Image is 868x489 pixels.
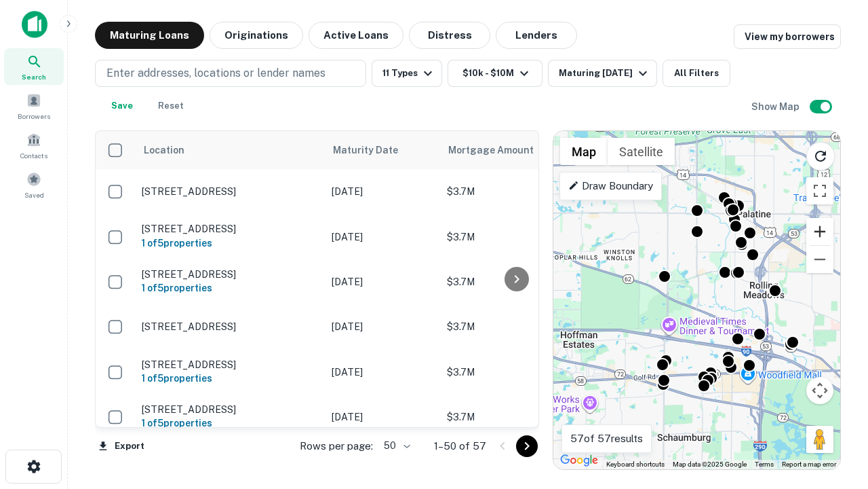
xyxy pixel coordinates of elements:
p: Rows per page: [300,438,373,454]
img: capitalize-icon.png [22,11,47,38]
button: Go to next page [516,435,538,457]
h6: 1 of 5 properties [142,416,318,431]
p: [DATE] [332,274,433,289]
button: Maturing Loans [95,22,204,49]
span: Contacts [20,150,47,161]
th: Location [135,131,325,169]
p: 1–50 of 57 [434,438,486,454]
button: Reset [149,92,193,120]
p: 57 of 57 results [570,431,643,447]
button: Toggle fullscreen view [806,177,833,204]
p: $3.7M [447,410,583,424]
p: [DATE] [332,230,433,244]
p: $3.7M [447,184,583,199]
p: $3.7M [447,274,583,289]
button: Map camera controls [806,377,833,404]
a: View my borrowers [734,24,841,49]
h6: Show Map [751,99,802,114]
span: Saved [24,189,44,200]
p: $3.7M [447,230,583,244]
p: [DATE] [332,410,433,424]
span: Borrowers [18,111,50,122]
p: [STREET_ADDRESS] [142,359,318,371]
div: 50 [378,436,412,456]
p: [DATE] [332,365,433,380]
a: Borrowers [4,88,64,124]
p: $3.7M [447,319,583,334]
div: 0 0 [553,131,840,469]
span: Map data ©2025 Google [673,460,747,468]
span: Maturity Date [333,142,416,158]
button: Enter addresses, locations or lender names [95,60,366,87]
th: Mortgage Amount [440,131,589,169]
button: Zoom out [806,246,833,273]
a: Saved [4,166,64,203]
p: Draw Boundary [568,178,653,194]
button: $10k - $10M [448,60,542,87]
p: [STREET_ADDRESS] [142,268,318,280]
p: [STREET_ADDRESS] [142,403,318,416]
a: Contacts [4,127,64,164]
p: [STREET_ADDRESS] [142,185,318,198]
a: Search [4,48,64,85]
a: Terms (opens in new tab) [755,460,774,468]
p: [DATE] [332,184,433,199]
button: Distress [409,22,490,49]
button: Active Loans [309,22,403,49]
button: Reload search area [806,142,835,170]
h6: 1 of 5 properties [142,236,318,251]
p: $3.7M [447,365,583,380]
div: Maturing [DATE] [559,65,651,81]
p: [STREET_ADDRESS] [142,321,318,333]
button: Zoom in [806,218,833,245]
iframe: Chat Widget [800,380,868,446]
button: Show street map [560,138,608,165]
span: Search [22,71,46,82]
img: Google [557,452,601,469]
button: Export [95,436,148,456]
button: Show satellite imagery [608,138,675,165]
button: Originations [210,22,303,49]
h6: 1 of 5 properties [142,280,318,295]
span: Location [143,142,184,158]
th: Maturity Date [325,131,440,169]
p: [STREET_ADDRESS] [142,223,318,235]
button: Lenders [496,22,577,49]
a: Open this area in Google Maps (opens a new window) [557,452,601,469]
h6: 1 of 5 properties [142,371,318,386]
button: Keyboard shortcuts [606,460,665,469]
button: Save your search to get updates of matches that match your search criteria. [100,92,144,120]
p: [DATE] [332,319,433,334]
button: Maturing [DATE] [548,60,657,87]
p: Enter addresses, locations or lender names [106,65,325,81]
a: Report a map error [782,460,836,468]
button: 11 Types [372,60,442,87]
span: Mortgage Amount [448,142,551,158]
button: All Filters [663,60,730,87]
